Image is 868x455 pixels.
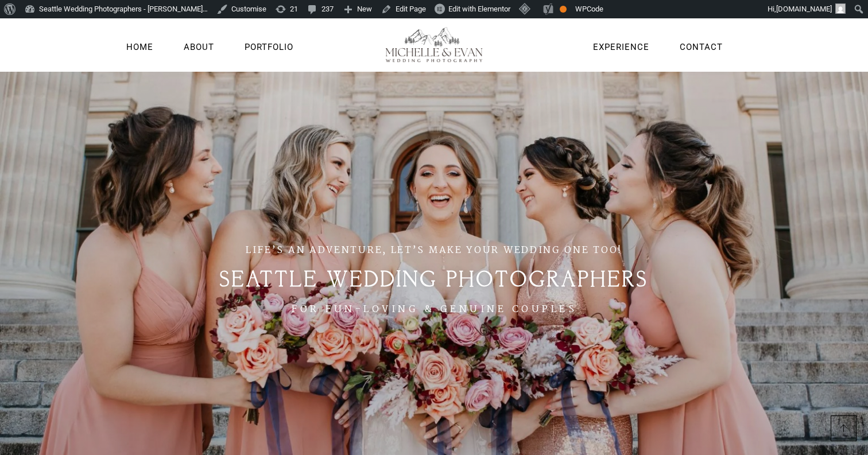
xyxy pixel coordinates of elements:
[123,40,156,55] a: Home
[291,302,577,317] span: FOR FUN-LOVING & GENUINE COUPLES
[590,40,652,55] a: Experience
[677,40,726,55] a: Contact
[181,40,217,55] a: About
[242,40,296,55] a: Portfolio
